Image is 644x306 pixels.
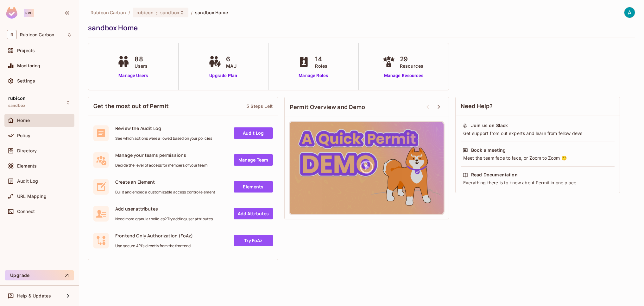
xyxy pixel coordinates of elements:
[115,233,193,239] span: Frontend Only Authorization (FoAz)
[234,127,273,139] a: Audit Log
[115,190,215,195] span: Build and embed a customizable access control element
[17,48,35,53] span: Projects
[400,63,423,69] span: Resources
[463,130,613,137] div: Get support from out experts and learn from fellow devs
[136,9,154,15] span: rubicon
[116,72,151,79] a: Manage Users
[115,206,213,212] span: Add user attributes
[381,72,426,79] a: Manage Resources
[290,103,365,111] span: Permit Overview and Demo
[400,54,423,64] span: 29
[461,102,493,110] span: Need Help?
[17,63,41,68] span: Monitoring
[156,10,158,15] span: :
[191,9,193,15] li: /
[115,163,207,168] span: Decide the level of access for members of your team
[17,148,37,153] span: Directory
[17,118,30,123] span: Home
[115,136,212,141] span: See which actions were allowed based on your policies
[471,122,508,129] div: Join us on Slack
[88,23,632,33] div: sandbox Home
[17,133,30,138] span: Policy
[234,235,273,246] a: Try FoAz
[315,63,327,69] span: Roles
[5,270,74,280] button: Upgrade
[207,72,240,79] a: Upgrade Plan
[135,54,148,64] span: 88
[234,208,273,219] a: Add Attrbutes
[471,172,518,178] div: Read Documentation
[234,181,273,193] a: Elements
[624,7,635,18] img: Adir Stanzas
[226,54,237,64] span: 6
[195,9,228,15] span: sandbox Home
[226,63,237,69] span: MAU
[463,180,613,186] div: Everything there is to know about Permit in one place
[24,9,34,17] div: Pro
[6,7,17,19] img: SReyMgAAAABJRU5ErkJggg==
[20,32,54,37] span: Workspace: Rubicon Carbon
[246,103,273,109] div: 5 Steps Left
[17,194,47,199] span: URL Mapping
[17,179,38,184] span: Audit Log
[315,54,327,64] span: 14
[17,163,37,168] span: Elements
[17,209,35,214] span: Connect
[115,217,213,222] span: Need more granular policies? Try adding user attributes
[135,63,148,69] span: Users
[115,152,207,158] span: Manage your teams permissions
[115,125,212,131] span: Review the Audit Log
[129,9,130,15] li: /
[8,103,25,108] span: sandbox
[93,102,169,110] span: Get the most out of Permit
[463,155,613,161] div: Meet the team face to face, or Zoom to Zoom 😉
[160,9,180,15] span: sandbox
[17,78,35,83] span: Settings
[91,9,126,15] span: the active workspace
[234,154,273,166] a: Manage Team
[296,72,331,79] a: Manage Roles
[471,147,506,153] div: Book a meeting
[7,30,17,39] span: R
[8,96,26,101] span: rubicon
[115,243,193,248] span: Use secure API's directly from the frontend
[17,293,51,298] span: Help & Updates
[115,179,215,185] span: Create an Element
